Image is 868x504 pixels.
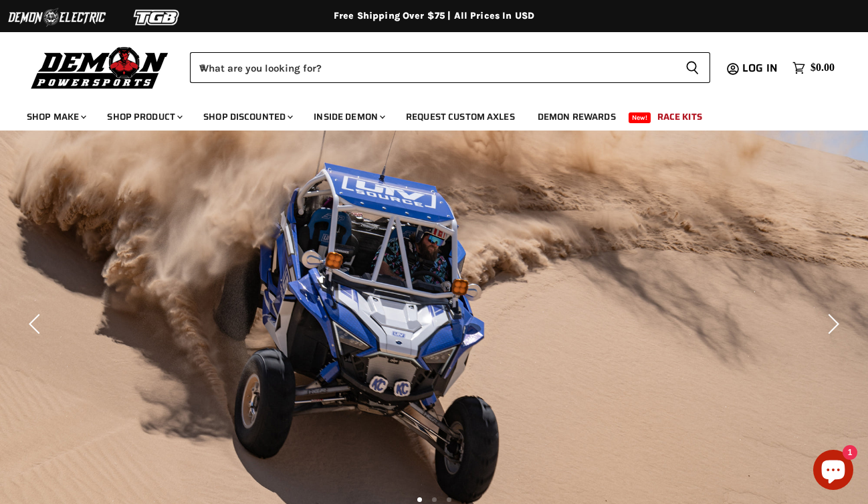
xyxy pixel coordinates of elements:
span: New! [629,112,651,123]
button: Next [818,311,845,337]
li: Page dot 2 [432,497,437,502]
ul: Main menu [17,98,831,131]
a: $0.00 [786,58,841,78]
form: Product [190,52,710,83]
a: Shop Discounted [193,103,301,131]
span: Log in [742,60,778,76]
span: $0.00 [810,62,835,74]
img: TGB Logo 2 [107,5,207,30]
a: Demon Rewards [528,103,626,131]
li: Page dot 3 [447,497,451,502]
a: Shop Product [97,103,191,131]
a: Log in [736,62,786,74]
a: Request Custom Axles [396,103,525,131]
img: Demon Powersports [27,44,173,91]
a: Shop Make [17,103,94,131]
button: Previous [23,311,50,337]
li: Page dot 1 [417,497,422,502]
img: Demon Electric Logo 2 [7,5,107,30]
button: Search [675,52,710,83]
input: When autocomplete results are available use up and down arrows to review and enter to select [190,52,675,83]
a: Race Kits [647,103,712,131]
a: Inside Demon [304,103,393,131]
inbox-online-store-chat: Shopify online store chat [809,450,857,493]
